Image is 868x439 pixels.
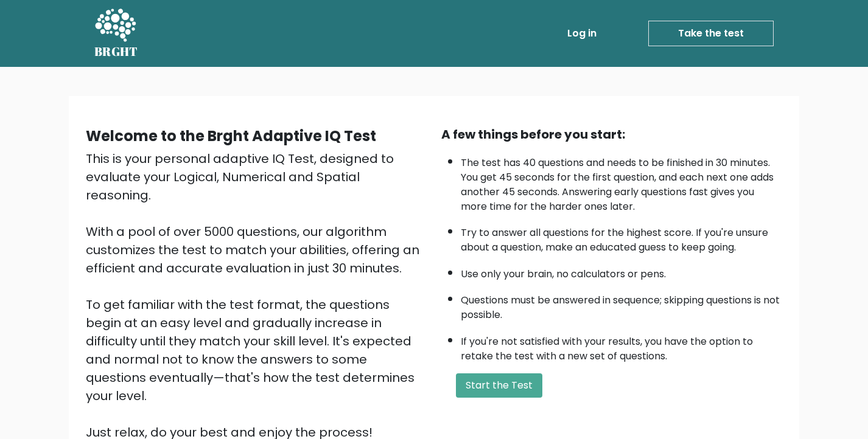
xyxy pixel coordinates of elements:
[94,5,138,62] a: BRGHT
[461,150,782,214] li: The test has 40 questions and needs to be finished in 30 minutes. You get 45 seconds for the firs...
[456,373,542,398] button: Start the Test
[461,328,782,364] li: If you're not satisfied with your results, you have the option to retake the test with a new set ...
[648,21,774,46] a: Take the test
[461,287,782,322] li: Questions must be answered in sequence; skipping questions is not possible.
[441,125,782,143] div: A few things before you start:
[461,219,782,255] li: Try to answer all questions for the highest score. If you're unsure about a question, make an edu...
[94,44,138,59] h5: BRGHT
[86,126,376,146] b: Welcome to the Brght Adaptive IQ Test
[461,261,782,282] li: Use only your brain, no calculators or pens.
[562,21,601,46] a: Log in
